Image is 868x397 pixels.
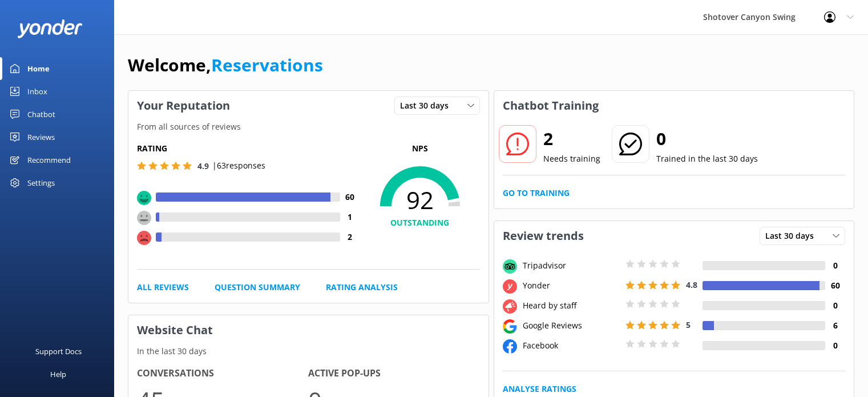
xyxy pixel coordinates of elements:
div: Home [27,57,50,80]
a: Rating Analysis [326,281,398,294]
h4: 60 [825,279,845,292]
span: 4.9 [197,161,209,171]
span: Last 30 days [400,99,455,112]
h4: 2 [340,231,360,243]
img: yonder-white-logo.png [17,19,83,38]
h3: Chatbot Training [494,91,607,121]
h2: 0 [656,125,758,153]
div: Support Docs [35,340,82,363]
p: From all sources of reviews [128,121,488,133]
div: Yonder [520,279,623,292]
h4: 0 [825,339,845,352]
a: Go to Training [503,187,570,199]
h3: Your Reputation [128,91,239,121]
p: | 63 responses [212,159,265,172]
h4: Active Pop-ups [308,366,479,381]
h4: 6 [825,319,845,332]
a: Question Summary [215,281,300,294]
p: NPS [360,142,480,155]
div: Settings [27,171,55,194]
div: Recommend [27,149,71,171]
a: Analyse Ratings [503,383,576,395]
h2: 2 [543,125,600,153]
h4: 60 [340,191,360,203]
a: Reservations [211,53,323,77]
h4: 0 [825,299,845,312]
div: Chatbot [27,103,55,126]
span: 5 [686,319,691,330]
p: Trained in the last 30 days [656,153,758,165]
p: Needs training [543,153,600,165]
a: All Reviews [137,281,189,294]
span: 4.8 [686,279,697,290]
span: Last 30 days [765,230,821,242]
h3: Website Chat [128,315,488,345]
div: Reviews [27,126,55,149]
h4: Conversations [137,366,308,381]
h3: Review trends [494,221,592,251]
div: Heard by staff [520,299,623,312]
h4: 1 [340,211,360,223]
h1: Welcome, [128,51,323,79]
div: Inbox [27,80,47,103]
div: Google Reviews [520,319,623,332]
h5: Rating [137,142,360,155]
h4: 0 [825,259,845,272]
div: Tripadvisor [520,259,623,272]
p: In the last 30 days [128,345,488,358]
span: 92 [360,186,480,214]
div: Help [50,363,66,386]
div: Facebook [520,339,623,352]
h4: OUTSTANDING [360,216,480,229]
